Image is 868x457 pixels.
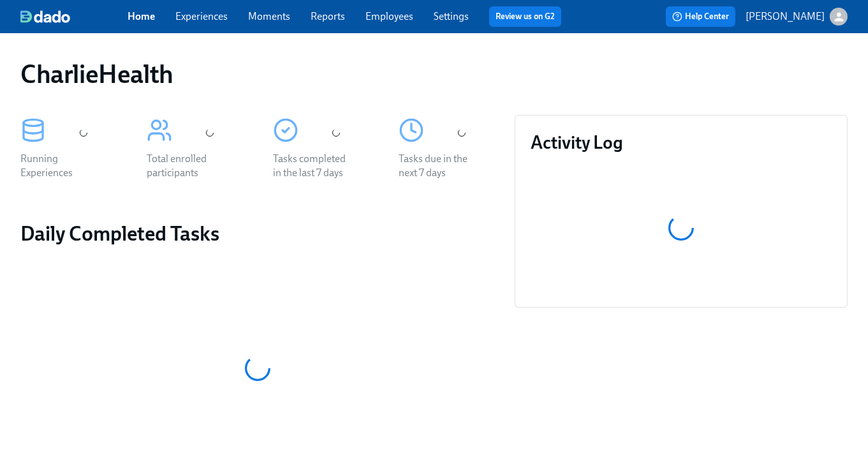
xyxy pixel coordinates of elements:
[531,131,832,154] h3: Activity Log
[147,152,228,180] div: Total enrolled participants
[434,10,469,22] a: Settings
[20,152,102,180] div: Running Experiences
[20,59,173,89] h1: CharlieHealth
[399,152,480,180] div: Tasks due in the next 7 days
[128,10,155,22] a: Home
[672,10,729,23] span: Help Center
[248,10,290,22] a: Moments
[489,6,561,27] button: Review us on G2
[365,10,413,22] a: Employees
[746,8,848,26] button: [PERSON_NAME]
[20,10,128,23] a: dado
[666,6,735,27] button: Help Center
[496,10,555,23] a: Review us on G2
[273,152,355,180] div: Tasks completed in the last 7 days
[20,10,70,23] img: dado
[175,10,228,22] a: Experiences
[311,10,345,22] a: Reports
[20,221,494,246] h2: Daily Completed Tasks
[746,10,825,24] p: [PERSON_NAME]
